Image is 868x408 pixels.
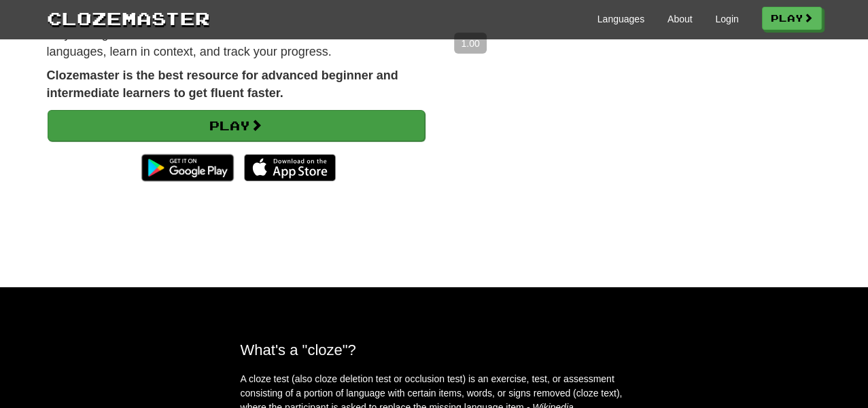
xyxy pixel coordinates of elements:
[715,12,738,26] a: Login
[47,69,398,100] strong: Clozemaster is the best resource for advanced beginner and intermediate learners to get fluent fa...
[597,12,644,26] a: Languages
[135,147,240,188] img: Get it on Google Play
[667,12,693,26] a: About
[762,7,822,30] a: Play
[47,5,210,31] a: Clozemaster
[241,341,628,358] h2: What's a "cloze"?
[244,154,336,181] img: Download_on_the_App_Store_Badge_US-UK_135x40-25178aeef6eb6b83b96f5f2d004eda3bffbb37122de64afbaef7...
[47,26,424,60] p: Play through thousands of fill-in-the-blank sentences in over 50 languages, learn in context, and...
[48,110,425,141] a: Play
